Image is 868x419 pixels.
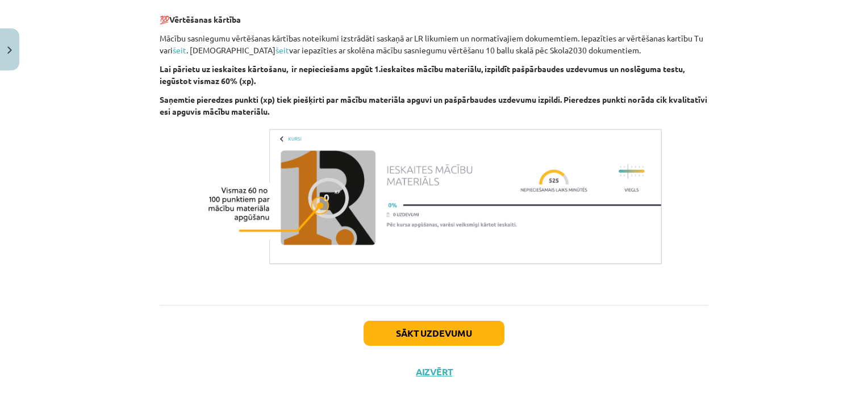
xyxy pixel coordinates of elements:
[160,64,685,86] b: Lai pārietu uz ieskaites kārtošanu, ir nepieciešams apgūt 1.ieskaites mācību materiālu, izpildīt ...
[160,94,707,116] b: Saņemtie pieredzes punkti (xp) tiek piešķirti par mācību materiāla apguvi un pašpārbaudes uzdevum...
[7,47,12,54] img: icon-close-lesson-0947bae3869378f0d4975bcd49f059093ad1ed9edebbc8119c70593378902aed.svg
[364,321,504,346] button: Sākt uzdevumu
[160,32,708,56] p: Mācību sasniegumu vērtēšanas kārtības noteikumi izstrādāti saskaņā ar LR likumiem un normatīvajie...
[173,45,186,55] a: šeit
[160,2,708,26] p: 💯
[276,45,289,55] a: šeit
[169,14,241,24] b: Vērtēšanas kārtība
[412,366,456,378] button: Aizvērt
